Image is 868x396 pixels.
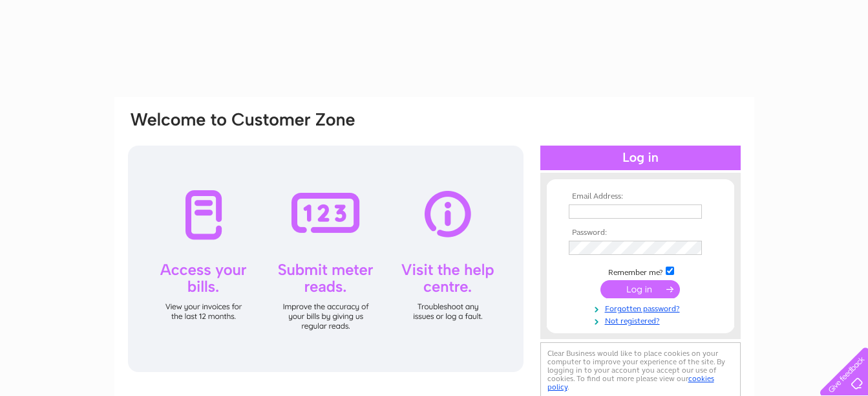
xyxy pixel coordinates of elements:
[547,374,714,391] a: cookies policy
[569,314,715,326] a: Not registered?
[569,302,715,314] a: Forgotten password?
[566,228,715,237] th: Password:
[566,192,715,201] th: Email Address:
[566,265,715,278] td: Remember me?
[600,280,680,298] input: Submit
